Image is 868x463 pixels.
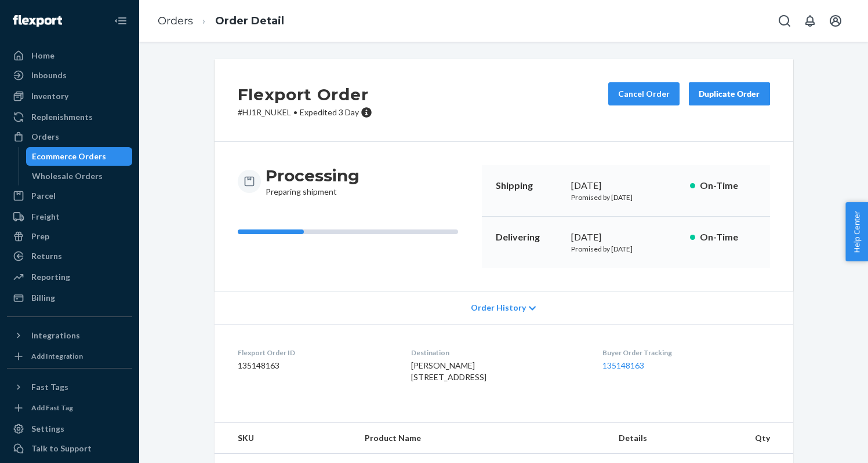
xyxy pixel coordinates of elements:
th: Product Name [355,423,609,454]
a: Replenishments [7,108,132,126]
div: Ecommerce Orders [32,151,106,162]
div: Parcel [31,190,56,202]
div: Home [31,50,55,61]
button: Open Search Box [773,9,796,32]
div: Returns [31,250,62,262]
div: Inbounds [31,70,67,81]
div: [DATE] [571,179,681,192]
a: Home [7,46,132,65]
div: [DATE] [571,231,681,244]
div: Replenishments [31,111,93,123]
a: Add Integration [7,349,132,363]
div: Preparing shipment [266,165,359,198]
button: Integrations [7,326,132,345]
button: Help Center [845,202,868,261]
button: Cancel Order [608,82,680,105]
p: Delivering [496,231,562,244]
ol: breadcrumbs [148,4,293,38]
button: Duplicate Order [689,82,770,105]
p: Shipping [496,179,562,192]
a: Inventory [7,87,132,105]
p: On-Time [700,179,756,192]
div: Prep [31,231,49,242]
th: Details [609,423,737,454]
div: Duplicate Order [699,88,760,100]
dd: 135148163 [238,360,393,371]
a: Talk to Support [7,439,132,458]
a: Orders [158,14,193,27]
span: Expedited 3 Day [300,107,359,117]
img: Flexport logo [13,15,62,27]
dt: Flexport Order ID [238,348,393,358]
div: Add Integration [31,351,83,361]
th: Qty [736,423,793,454]
div: Talk to Support [31,443,92,454]
a: Settings [7,420,132,438]
a: Parcel [7,187,132,205]
a: Wholesale Orders [26,167,133,185]
div: Settings [31,423,64,435]
a: Order Detail [215,14,284,27]
button: Fast Tags [7,378,132,396]
p: Promised by [DATE] [571,244,681,254]
a: Billing [7,289,132,307]
a: 135148163 [602,360,644,370]
div: Add Fast Tag [31,403,73,413]
a: Returns [7,247,132,265]
span: • [293,107,297,117]
a: Orders [7,127,132,146]
h3: Processing [266,165,359,186]
a: Add Fast Tag [7,401,132,415]
div: Freight [31,211,60,223]
a: Reporting [7,268,132,286]
dt: Destination [411,348,584,358]
div: Billing [31,292,55,304]
div: Wholesale Orders [32,170,103,182]
dt: Buyer Order Tracking [602,348,769,358]
p: On-Time [700,231,756,244]
button: Open notifications [798,9,822,32]
div: Integrations [31,330,80,341]
p: Promised by [DATE] [571,192,681,202]
div: Orders [31,131,59,143]
div: Reporting [31,271,70,283]
a: Prep [7,227,132,246]
p: # HJ1R_NUKEL [238,107,372,118]
div: Inventory [31,90,68,102]
h2: Flexport Order [238,82,372,107]
a: Inbounds [7,66,132,85]
span: [PERSON_NAME] [STREET_ADDRESS] [411,360,486,382]
th: SKU [215,423,355,454]
a: Freight [7,207,132,226]
button: Open account menu [824,9,847,32]
span: Order History [471,302,526,313]
button: Close Navigation [109,9,132,32]
a: Ecommerce Orders [26,147,133,166]
div: Fast Tags [31,381,68,393]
